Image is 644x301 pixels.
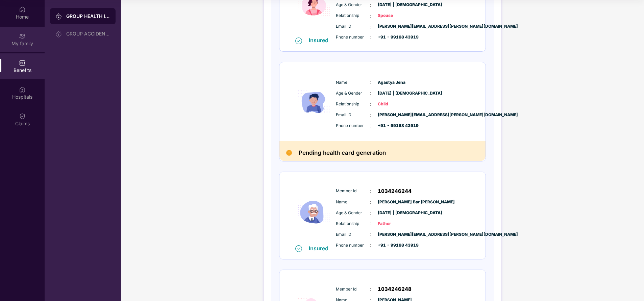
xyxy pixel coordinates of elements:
span: Email ID [336,231,370,238]
img: svg+xml;base64,PHN2ZyB4bWxucz0iaHR0cDovL3d3dy53My5vcmcvMjAwMC9zdmciIHdpZHRoPSIxNiIgaGVpZ2h0PSIxNi... [295,37,302,44]
span: [PERSON_NAME] Bar [PERSON_NAME] [378,199,412,205]
span: [PERSON_NAME][EMAIL_ADDRESS][PERSON_NAME][DOMAIN_NAME] [378,23,412,30]
img: icon [294,69,334,134]
span: Age & Gender [336,210,370,216]
span: Phone number [336,34,370,41]
div: Insured [309,37,332,44]
img: icon [294,179,334,245]
img: svg+xml;base64,PHN2ZyBpZD0iQ2xhaW0iIHhtbG5zPSJodHRwOi8vd3d3LnczLm9yZy8yMDAwL3N2ZyIgd2lkdGg9IjIwIi... [19,113,26,120]
span: Member Id [336,286,370,293]
span: : [370,90,371,97]
h2: Pending health card generation [299,148,386,158]
img: svg+xml;base64,PHN2ZyBpZD0iSG9tZSIgeG1sbnM9Imh0dHA6Ly93d3cudzMub3JnLzIwMDAvc3ZnIiB3aWR0aD0iMjAiIG... [19,6,26,13]
img: svg+xml;base64,PHN2ZyBpZD0iSG9zcGl0YWxzIiB4bWxucz0iaHR0cDovL3d3dy53My5vcmcvMjAwMC9zdmciIHdpZHRoPS... [19,86,26,93]
span: : [370,231,371,238]
span: Phone number [336,123,370,129]
span: Name [336,199,370,205]
img: svg+xml;base64,PHN2ZyB3aWR0aD0iMjAiIGhlaWdodD0iMjAiIHZpZXdCb3g9IjAgMCAyMCAyMCIgZmlsbD0ibm9uZSIgeG... [19,33,26,40]
span: +91 - 99168 43919 [378,123,412,129]
span: : [370,100,371,108]
span: [DATE] | [DEMOGRAPHIC_DATA] [378,210,412,216]
img: svg+xml;base64,PHN2ZyB4bWxucz0iaHR0cDovL3d3dy53My5vcmcvMjAwMC9zdmciIHdpZHRoPSIxNiIgaGVpZ2h0PSIxNi... [295,245,302,252]
span: 1034246244 [378,187,412,195]
img: svg+xml;base64,PHN2ZyB3aWR0aD0iMjAiIGhlaWdodD0iMjAiIHZpZXdCb3g9IjAgMCAyMCAyMCIgZmlsbD0ibm9uZSIgeG... [55,13,62,20]
span: Email ID [336,23,370,30]
span: : [370,220,371,227]
span: : [370,79,371,86]
span: +91 - 99168 43919 [378,242,412,249]
span: : [370,285,371,293]
span: Age & Gender [336,90,370,97]
span: Child [378,101,412,107]
div: GROUP HEALTH INSURANCE [66,13,110,20]
span: Relationship [336,221,370,227]
span: Member Id [336,188,370,194]
span: Agastya Jena [378,79,412,86]
span: +91 - 99168 43919 [378,34,412,41]
span: Phone number [336,242,370,249]
span: [PERSON_NAME][EMAIL_ADDRESS][PERSON_NAME][DOMAIN_NAME] [378,112,412,118]
span: [PERSON_NAME][EMAIL_ADDRESS][PERSON_NAME][DOMAIN_NAME] [378,231,412,238]
span: : [370,209,371,217]
span: Email ID [336,112,370,118]
span: Father [378,221,412,227]
span: : [370,198,371,206]
div: GROUP ACCIDENTAL INSURANCE [66,31,110,36]
span: : [370,187,371,195]
span: : [370,34,371,41]
span: Relationship [336,101,370,107]
div: Insured [309,245,332,252]
span: Relationship [336,12,370,19]
span: : [370,122,371,129]
span: [DATE] | [DEMOGRAPHIC_DATA] [378,90,412,97]
span: Spouse [378,12,412,19]
span: : [370,1,371,9]
img: svg+xml;base64,PHN2ZyB3aWR0aD0iMjAiIGhlaWdodD0iMjAiIHZpZXdCb3g9IjAgMCAyMCAyMCIgZmlsbD0ibm9uZSIgeG... [55,31,62,37]
span: : [370,23,371,30]
img: svg+xml;base64,PHN2ZyBpZD0iQmVuZWZpdHMiIHhtbG5zPSJodHRwOi8vd3d3LnczLm9yZy8yMDAwL3N2ZyIgd2lkdGg9Ij... [19,59,26,66]
span: 1034246248 [378,285,412,293]
span: : [370,242,371,249]
span: : [370,12,371,20]
span: Age & Gender [336,2,370,8]
span: [DATE] | [DEMOGRAPHIC_DATA] [378,2,412,8]
img: Pending [286,150,292,156]
span: : [370,111,371,119]
span: Name [336,79,370,86]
